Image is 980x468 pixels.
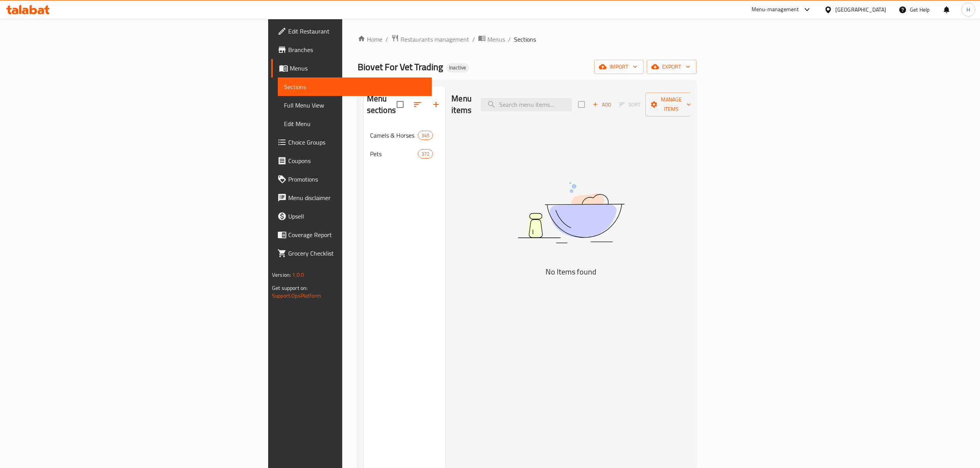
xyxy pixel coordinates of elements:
[272,291,321,301] a: Support.OpsPlatform
[481,98,572,111] input: search
[271,152,432,170] a: Coupons
[418,132,433,139] span: 345
[645,93,697,116] button: Manage items
[600,62,637,72] span: import
[288,138,426,147] span: Choice Groups
[288,193,426,202] span: Menu disclaimer
[288,212,426,221] span: Upsell
[472,35,475,44] li: /
[358,58,443,76] span: Biovet For Vet Trading
[475,266,667,278] h5: No Items found
[614,99,645,111] span: Sort items
[590,99,614,111] span: Add item
[288,249,426,258] span: Grocery Checklist
[647,60,696,74] button: export
[271,244,432,263] a: Grocery Checklist
[364,123,446,166] nav: Menu sections
[418,150,433,158] span: 372
[271,226,432,244] a: Coverage Report
[288,45,426,54] span: Branches
[271,133,432,152] a: Choice Groups
[752,5,799,14] div: Menu-management
[475,162,667,264] img: dish.svg
[284,101,426,110] span: Full Menu View
[508,35,511,44] li: /
[487,35,505,44] span: Menus
[284,119,426,128] span: Edit Menu
[451,93,471,116] h2: Menu items
[271,189,432,207] a: Menu disclaimer
[427,95,445,114] button: Add section
[408,95,427,114] span: Sort sections
[652,95,691,114] span: Manage items
[290,64,426,73] span: Menus
[288,175,426,184] span: Promotions
[288,27,426,36] span: Edit Restaurant
[514,35,536,44] span: Sections
[478,34,505,44] a: Menus
[271,59,432,77] a: Menus
[272,283,308,293] span: Get support on:
[590,99,614,111] button: Add
[400,35,469,44] span: Restaurants management
[370,149,418,158] span: Pets
[278,77,432,96] a: Sections
[278,114,432,133] a: Edit Menu
[370,131,418,140] span: Camels & Horses
[364,126,446,145] div: Camels & Horses345
[278,96,432,114] a: Full Menu View
[288,156,426,165] span: Coupons
[272,270,291,280] span: Version:
[358,34,696,44] nav: breadcrumb
[271,40,432,59] a: Branches
[364,145,446,163] div: Pets372
[271,207,432,226] a: Upsell
[271,22,432,40] a: Edit Restaurant
[594,60,644,74] button: import
[966,5,970,14] span: H
[835,5,886,14] div: [GEOGRAPHIC_DATA]
[288,230,426,239] span: Coverage Report
[284,82,426,91] span: Sections
[271,170,432,189] a: Promotions
[653,62,690,72] span: export
[292,270,304,280] span: 1.0.0
[446,64,469,71] span: Inactive
[591,100,612,109] span: Add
